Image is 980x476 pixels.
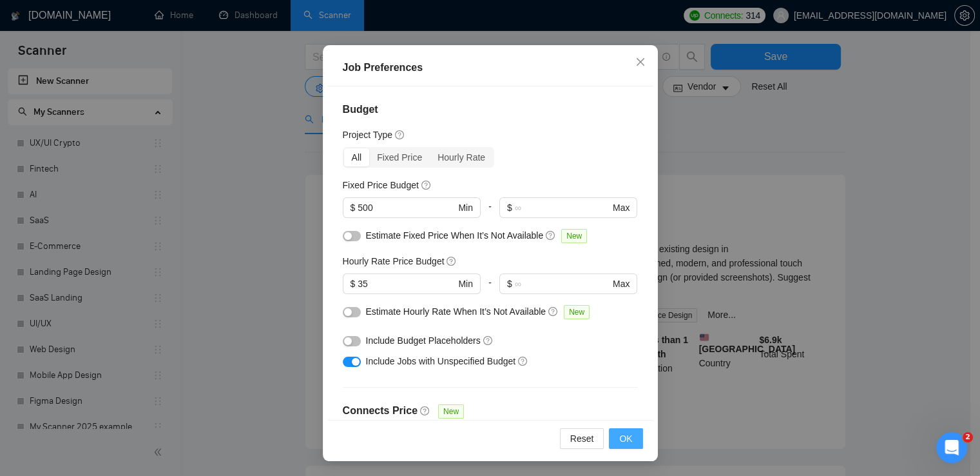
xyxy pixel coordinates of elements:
[507,201,512,215] span: $
[481,197,499,228] div: -
[619,431,632,446] span: OK
[343,403,418,419] h4: Connects Price
[458,277,473,291] span: Min
[570,431,594,446] span: Reset
[458,201,473,215] span: Min
[351,201,356,215] span: $
[344,148,370,166] div: All
[635,57,646,67] span: close
[366,230,544,241] span: Estimate Fixed Price When It’s Not Available
[358,201,456,215] input: 0
[366,306,546,317] span: Estimate Hourly Rate When It’s Not Available
[447,256,457,266] span: question-circle
[613,201,629,215] span: Max
[343,102,638,117] h4: Budget
[564,305,590,319] span: New
[420,406,430,416] span: question-circle
[430,148,493,166] div: Hourly Rate
[515,201,610,215] input: ∞
[963,432,973,442] span: 2
[515,277,610,291] input: ∞
[343,178,419,192] h5: Fixed Price Budget
[507,277,512,291] span: $
[343,254,445,268] h5: Hourly Rate Price Budget
[546,230,556,241] span: question-circle
[481,273,499,304] div: -
[609,428,642,449] button: OK
[560,428,604,449] button: Reset
[518,356,528,366] span: question-circle
[369,148,430,166] div: Fixed Price
[936,432,967,463] iframe: Intercom live chat
[395,130,405,140] span: question-circle
[343,128,393,142] h5: Project Type
[483,335,494,346] span: question-circle
[421,180,432,190] span: question-circle
[561,229,587,243] span: New
[351,277,356,291] span: $
[548,306,559,317] span: question-circle
[613,277,629,291] span: Max
[623,45,658,80] button: Close
[366,356,516,366] span: Include Jobs with Unspecified Budget
[343,60,638,75] div: Job Preferences
[438,404,464,419] span: New
[358,277,456,291] input: 0
[366,335,481,346] span: Include Budget Placeholders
